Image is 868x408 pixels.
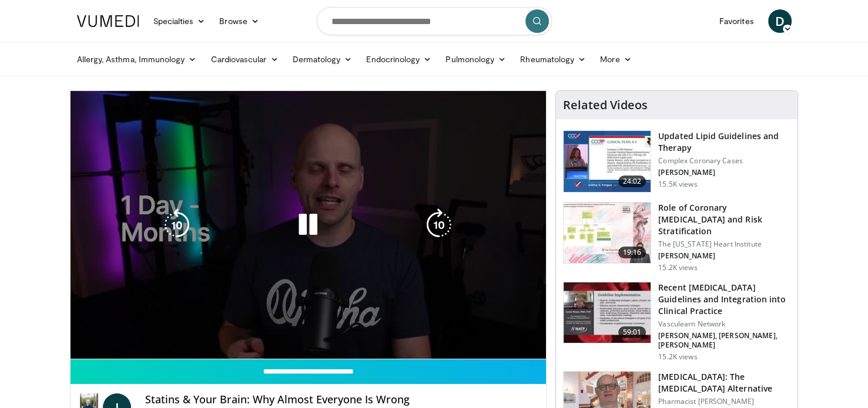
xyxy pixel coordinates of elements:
[146,9,213,33] a: Specialties
[658,371,790,394] h3: [MEDICAL_DATA]: The [MEDICAL_DATA] Alternative
[438,48,513,71] a: Pulmonology
[70,48,204,71] a: Allergy, Asthma, Immunology
[768,9,792,33] a: D
[563,282,790,362] a: 59:01 Recent [MEDICAL_DATA] Guidelines and Integration into Clinical Practice Vasculearn Network ...
[564,282,651,343] img: 87825f19-cf4c-4b91-bba1-ce218758c6bb.150x105_q85_crop-smart_upscale.jpg
[712,9,761,33] a: Favorites
[618,326,646,338] span: 59:01
[658,352,697,362] p: 15.2K views
[658,240,790,249] p: The [US_STATE] Heart Institute
[658,397,790,406] p: Pharmacist [PERSON_NAME]
[658,251,790,261] p: [PERSON_NAME]
[359,48,438,71] a: Endocrinology
[513,48,593,71] a: Rheumatology
[658,156,790,166] p: Complex Coronary Cases
[77,15,139,27] img: VuMedi Logo
[658,263,697,272] p: 15.2K views
[203,48,285,71] a: Cardiovascular
[658,282,790,317] h3: Recent [MEDICAL_DATA] Guidelines and Integration into Clinical Practice
[618,176,646,187] span: 24:02
[593,48,638,71] a: More
[145,393,537,406] h4: Statins & Your Brain: Why Almost Everyone Is Wrong
[71,91,547,359] video-js: Video Player
[563,98,648,112] h4: Related Videos
[658,130,790,154] h3: Updated Lipid Guidelines and Therapy
[563,130,790,193] a: 24:02 Updated Lipid Guidelines and Therapy Complex Coronary Cases [PERSON_NAME] 15.5K views
[564,131,651,192] img: 77f671eb-9394-4acc-bc78-a9f077f94e00.150x105_q85_crop-smart_upscale.jpg
[618,247,646,258] span: 19:16
[286,48,360,71] a: Dermatology
[563,202,790,272] a: 19:16 Role of Coronary [MEDICAL_DATA] and Risk Stratification The [US_STATE] Heart Institute [PER...
[658,202,790,237] h3: Role of Coronary [MEDICAL_DATA] and Risk Stratification
[658,180,697,189] p: 15.5K views
[658,168,790,177] p: [PERSON_NAME]
[564,203,651,264] img: 1efa8c99-7b8a-4ab5-a569-1c219ae7bd2c.150x105_q85_crop-smart_upscale.jpg
[658,331,790,350] p: [PERSON_NAME], [PERSON_NAME], [PERSON_NAME]
[212,9,266,33] a: Browse
[658,319,790,329] p: Vasculearn Network
[317,7,552,35] input: Search topics, interventions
